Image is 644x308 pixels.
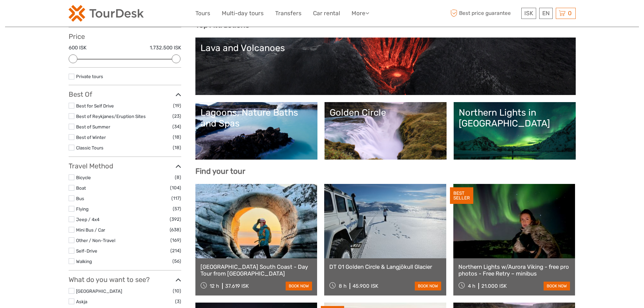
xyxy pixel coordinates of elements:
[415,282,441,290] a: book now
[69,44,87,51] label: 600 ISK
[524,10,533,17] span: ISK
[69,90,181,98] h3: Best Of
[195,167,245,176] b: Find your tour
[544,282,570,290] a: book now
[330,107,442,118] div: Golden Circle
[172,257,181,265] span: (56)
[210,283,219,289] span: 12 h
[286,282,312,290] a: book now
[150,44,181,51] label: 1.732.500 ISK
[76,135,106,140] a: Best of Winter
[170,236,181,244] span: (169)
[76,185,86,191] a: Boat
[76,259,92,264] a: Walking
[76,124,110,129] a: Best of Summer
[175,298,181,305] span: (3)
[76,217,99,222] a: Jeep / 4x4
[275,8,302,18] a: Transfers
[173,287,181,295] span: (10)
[200,43,571,53] div: Lava and Volcanoes
[170,226,181,234] span: (638)
[567,10,573,17] span: 0
[76,227,105,233] a: Mini Bus / Car
[76,206,89,212] a: Flying
[76,175,91,180] a: Bicycle
[200,263,312,277] a: [GEOGRAPHIC_DATA] South Coast - Day Tour from [GEOGRAPHIC_DATA]
[449,8,520,19] span: Best price guarantee
[459,107,571,129] div: Northern Lights in [GEOGRAPHIC_DATA]
[173,133,181,141] span: (18)
[225,283,249,289] div: 37.619 ISK
[78,10,86,19] button: Open LiveChat chat widget
[76,103,114,109] a: Best for Self Drive
[458,263,570,277] a: Northern Lights w/Aurora Viking - free pro photos - Free Retry – minibus
[353,283,378,289] div: 45.900 ISK
[200,107,312,155] a: Lagoons, Nature Baths and Spas
[170,184,181,192] span: (104)
[539,8,553,19] div: EN
[69,162,181,170] h3: Travel Method
[76,145,103,150] a: Classic Tours
[76,238,115,243] a: Other / Non-Travel
[170,215,181,223] span: (392)
[69,276,181,284] h3: What do you want to see?
[76,288,122,294] a: [GEOGRAPHIC_DATA]
[330,107,442,155] a: Golden Circle
[313,8,340,18] a: Car rental
[195,8,210,18] a: Tours
[459,107,571,155] a: Northern Lights in [GEOGRAPHIC_DATA]
[76,74,103,79] a: Private tours
[173,102,181,110] span: (19)
[468,283,475,289] span: 4 h
[69,32,181,41] h3: Price
[76,114,146,119] a: Best of Reykjanes/Eruption Sites
[173,205,181,213] span: (57)
[170,247,181,255] span: (214)
[329,263,441,270] a: DT 01 Golden Circle & Langjökull Glacier
[172,123,181,131] span: (34)
[69,5,144,22] img: 120-15d4194f-c635-41b9-a512-a3cb382bfb57_logo_small.png
[76,248,97,254] a: Self-Drive
[76,196,84,201] a: Bus
[352,8,369,18] a: More
[76,299,87,304] a: Askja
[171,194,181,202] span: (117)
[200,43,571,90] a: Lava and Volcanoes
[339,283,347,289] span: 8 h
[175,173,181,181] span: (8)
[481,283,507,289] div: 21.000 ISK
[200,107,312,129] div: Lagoons, Nature Baths and Spas
[222,8,264,18] a: Multi-day tours
[172,112,181,120] span: (23)
[173,144,181,151] span: (18)
[9,12,76,17] p: We're away right now. Please check back later!
[450,187,473,204] div: BEST SELLER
